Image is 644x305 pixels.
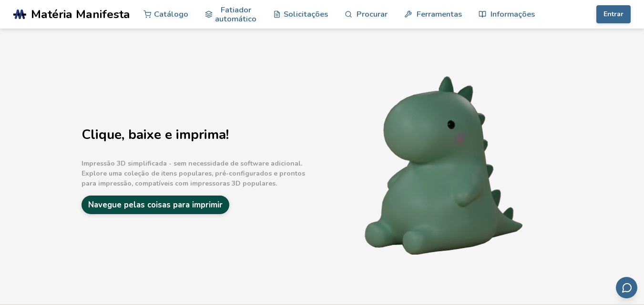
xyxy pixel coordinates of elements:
[596,5,631,23] button: Entrar
[603,10,624,19] font: Entrar
[491,9,535,20] font: Informações
[82,126,229,144] font: Clique, baixe e imprima!
[215,4,256,24] font: Fatiador automático
[616,277,637,298] button: Enviar feedback por e-mail
[154,9,188,20] font: Catálogo
[284,9,328,20] font: Solicitações
[82,196,229,214] a: Navegue pelas coisas para imprimir
[417,9,462,20] font: Ferramentas
[31,6,130,22] font: Matéria Manifesta
[82,159,305,188] font: Impressão 3D simplificada - sem necessidade de software adicional. Explore uma coleção de itens p...
[88,199,223,210] font: Navegue pelas coisas para imprimir
[357,9,388,20] font: Procurar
